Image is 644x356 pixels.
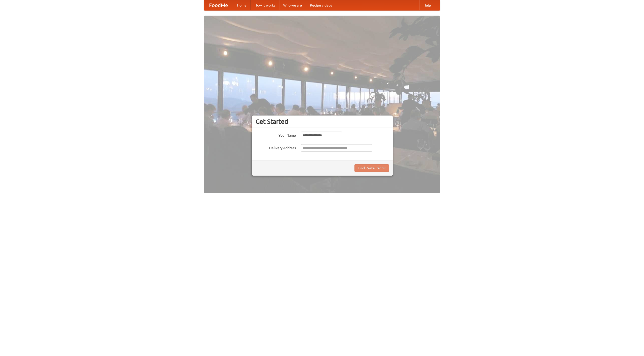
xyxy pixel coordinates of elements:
a: Who we are [279,0,306,10]
a: FoodMe [204,0,233,10]
label: Delivery Address [256,144,296,150]
a: How it works [251,0,279,10]
label: Your Name [256,132,296,138]
h3: Get Started [256,118,389,125]
button: Find Restaurants! [354,164,389,172]
a: Recipe videos [306,0,336,10]
a: Home [233,0,251,10]
a: Help [419,0,435,10]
